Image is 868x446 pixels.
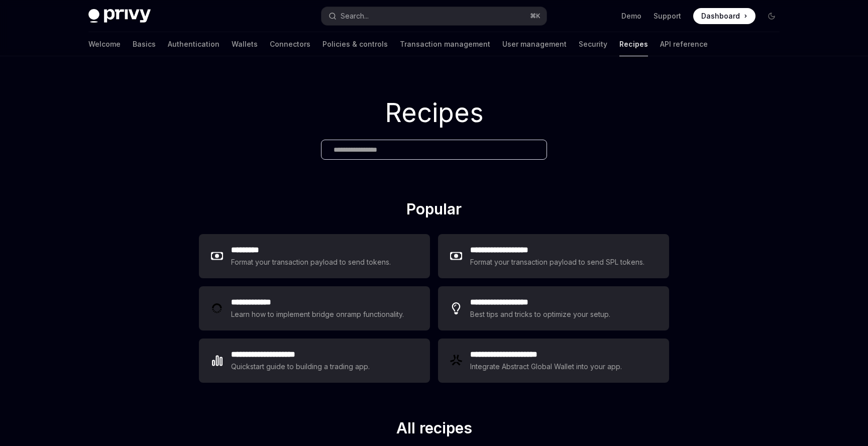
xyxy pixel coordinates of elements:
img: dark logo [88,9,151,23]
a: Wallets [232,32,258,56]
a: Authentication [168,32,220,56]
div: Learn how to implement bridge onramp functionality. [231,308,407,320]
a: Demo [621,11,641,21]
div: Format your transaction payload to send SPL tokens. [470,256,645,268]
a: Transaction management [400,32,490,56]
button: Toggle dark mode [764,8,780,24]
a: Support [654,11,681,21]
span: Dashboard [701,11,740,21]
div: Quickstart guide to building a trading app. [231,361,370,373]
div: Search... [341,10,369,22]
span: ⌘ K [530,12,540,20]
a: **** **** ***Learn how to implement bridge onramp functionality. [199,286,430,330]
a: Security [579,32,607,56]
a: Welcome [88,32,121,56]
div: Integrate Abstract Global Wallet into your app. [470,361,623,373]
a: Dashboard [693,8,755,24]
div: Format your transaction payload to send tokens. [231,256,391,268]
button: Open search [321,7,547,25]
a: Connectors [270,32,310,56]
a: Recipes [619,32,648,56]
a: API reference [660,32,708,56]
a: User management [502,32,567,56]
a: Policies & controls [322,32,388,56]
h2: All recipes [199,419,669,441]
div: Best tips and tricks to optimize your setup. [470,308,612,320]
a: Basics [133,32,156,56]
h2: Popular [199,200,669,222]
a: **** ****Format your transaction payload to send tokens. [199,234,430,278]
